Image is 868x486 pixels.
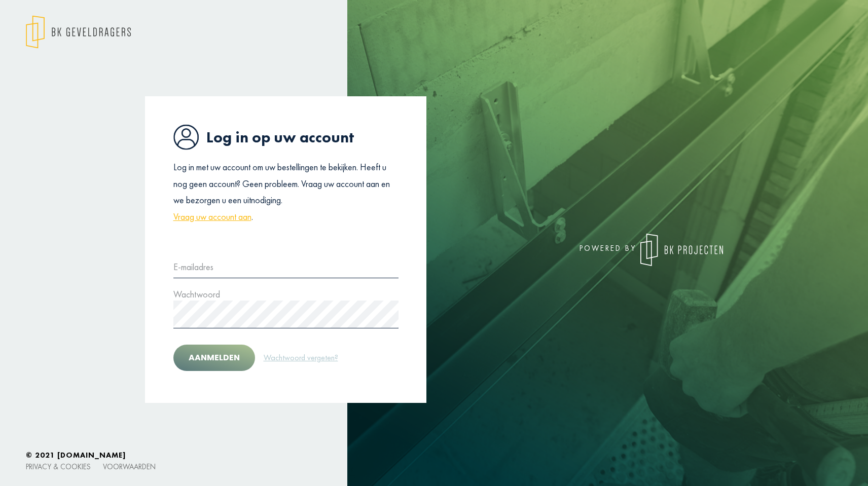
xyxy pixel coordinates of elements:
p: Log in met uw account om uw bestellingen te bekijken. Heeft u nog geen account? Geen probleem. Vr... [173,159,399,225]
h6: © 2021 [DOMAIN_NAME] [26,451,842,460]
img: logo [640,234,723,266]
h1: Log in op uw account [173,124,399,150]
a: Voorwaarden [103,462,156,471]
img: logo [26,15,131,49]
div: powered by [442,234,723,266]
a: Wachtwoord vergeten? [263,351,339,364]
a: Privacy & cookies [26,462,91,471]
a: Vraag uw account aan [173,209,251,225]
button: Aanmelden [173,345,255,371]
img: icon [173,124,199,150]
label: Wachtwoord [173,286,220,303]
